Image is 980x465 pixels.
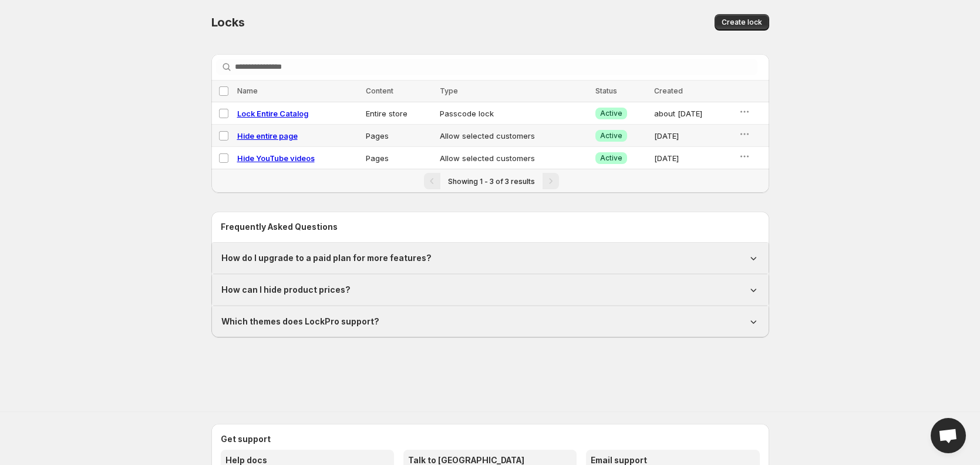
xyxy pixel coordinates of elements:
[651,102,735,125] td: about [DATE]
[440,86,458,95] span: Type
[237,109,308,118] a: Lock Entire Catalog
[436,147,592,169] td: Allow selected customers
[362,125,436,147] td: Pages
[237,86,258,95] span: Name
[600,131,622,140] span: Active
[595,86,617,95] span: Status
[600,109,622,118] span: Active
[221,284,351,296] h1: How can I hide product prices?
[362,102,436,125] td: Entire store
[221,433,760,445] h2: Get support
[237,131,298,140] a: Hide entire page
[221,252,432,264] h1: How do I upgrade to a paid plan for more features?
[722,18,762,27] span: Create lock
[436,125,592,147] td: Allow selected customers
[654,86,683,95] span: Created
[366,86,393,95] span: Content
[221,221,760,233] h2: Frequently Asked Questions
[931,418,966,453] a: Open chat
[600,153,622,163] span: Active
[436,102,592,125] td: Passcode lock
[211,169,769,193] nav: Pagination
[651,147,735,169] td: [DATE]
[221,316,379,327] h1: Which themes does LockPro support?
[237,153,315,163] a: Hide YouTube videos
[651,125,735,147] td: [DATE]
[715,14,769,31] button: Create lock
[362,147,436,169] td: Pages
[211,15,245,29] span: Locks
[448,177,535,186] span: Showing 1 - 3 of 3 results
